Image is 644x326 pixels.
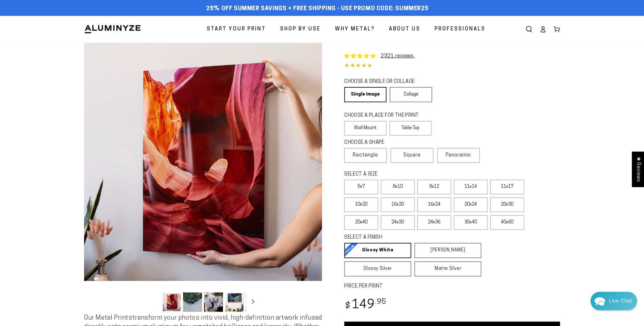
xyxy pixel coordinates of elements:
label: 10x20 [344,197,378,212]
label: 5x7 [344,180,378,194]
span: 25% off Summer Savings + Free Shipping - Use Promo Code: SUMMER25 [206,5,428,12]
label: 24x36 [417,215,451,230]
button: Slide right [246,295,260,309]
label: 11x14 [454,180,488,194]
span: Panoramic [446,153,471,158]
div: [DATE] [112,65,123,70]
span: About Us [389,25,420,34]
a: Single Image [344,87,386,102]
legend: CHOOSE A SINGLE OR COLLAGE [344,78,426,85]
a: Glossy Silver [344,261,411,276]
legend: CHOOSE A PLACE FOR THE PRINT [344,112,426,119]
a: Glossy White [344,243,411,258]
bdi: 149 [344,299,386,311]
div: Click to open Judge.me floating reviews tab [632,151,644,187]
span: Shop By Use [280,25,321,34]
a: 2321 reviews. [344,52,415,60]
label: 24x30 [381,215,415,230]
label: 40x60 [490,215,524,230]
button: Slide left [146,295,160,309]
button: Load image 4 in gallery view [225,292,244,312]
a: Matte Silver [414,261,481,276]
div: Chat widget toggle [590,292,637,310]
label: 11x17 [490,180,524,194]
span: We run on [49,182,86,185]
a: Collage [390,87,432,102]
a: Why Metal? [330,21,379,38]
span: Professionals [435,25,485,34]
legend: SELECT A SIZE [344,171,471,178]
media-gallery: Gallery Viewer [84,43,322,314]
label: 20x30 [490,197,524,212]
a: Start Your Print [202,21,271,38]
img: John [53,10,69,26]
label: 20x24 [454,197,488,212]
img: e94a4cbb312ae6d03f17da8083b88a6a [21,64,27,70]
div: Contact Us Directly [609,292,632,310]
legend: SELECT A FINISH [344,234,466,241]
label: 16x24 [417,197,451,212]
span: Square [403,151,421,159]
a: About Us [384,21,425,38]
sup: .95 [375,298,386,306]
label: PRICE PER PRINT [344,283,560,290]
label: 8x10 [381,180,415,194]
label: 30x40 [454,215,488,230]
a: Shop By Use [275,21,325,38]
legend: CHOOSE A SHAPE [344,139,427,146]
img: Marie J [66,10,82,26]
a: Leave A Message [42,191,93,202]
button: Load image 3 in gallery view [204,292,223,312]
a: 2321 reviews. [381,54,415,59]
label: 20x40 [344,215,378,230]
button: Load image 1 in gallery view [162,292,181,312]
p: Become a Pro First Name [PERSON_NAME] Last Name [PERSON_NAME] Account Email [EMAIL_ADDRESS][DOMAI... [21,71,123,77]
span: $ [345,302,351,310]
span: Rectangle [353,151,378,159]
span: Away until [DATE] [48,32,87,36]
span: Why Metal? [335,25,375,34]
img: Aluminyze [84,24,141,34]
label: Table Top [390,121,432,136]
label: 8x12 [417,180,451,194]
label: Wall Mount [344,121,386,136]
label: 16x20 [381,197,415,212]
span: Re:amaze [68,181,86,186]
div: Recent Conversations [13,53,122,59]
div: Aluminyze [29,64,112,70]
summary: Search our site [522,22,536,36]
a: Professionals [430,21,490,38]
a: [PERSON_NAME] [414,243,481,258]
div: 4.85 out of 5.0 stars [344,62,560,71]
span: Start Your Print [207,25,266,34]
button: Load image 2 in gallery view [183,292,202,312]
